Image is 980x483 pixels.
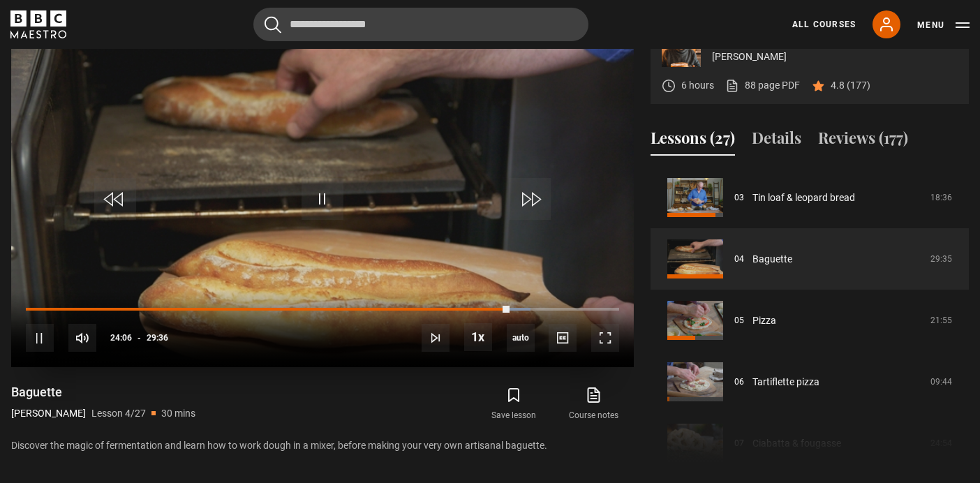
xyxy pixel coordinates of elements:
[507,324,535,352] span: auto
[474,384,554,424] button: Save lesson
[554,384,634,424] a: Course notes
[10,10,66,38] svg: BBC Maestro
[161,406,195,421] p: 30 mins
[147,325,168,350] span: 29:36
[26,324,54,352] button: Pause
[265,16,281,34] button: Submit the search query
[591,324,619,352] button: Fullscreen
[91,406,146,421] p: Lesson 4/27
[725,78,800,93] a: 88 page PDF
[11,384,195,401] h1: Baguette
[549,324,577,352] button: Captions
[651,126,735,156] button: Lessons (27)
[11,438,634,453] p: Discover the magic of fermentation and learn how to work dough in a mixer, before making your ver...
[11,17,634,367] video-js: Video Player
[818,126,908,156] button: Reviews (177)
[253,8,588,41] input: Search
[464,323,492,351] button: Playback Rate
[110,325,132,350] span: 24:06
[752,252,792,267] a: Baguette
[712,50,958,64] p: [PERSON_NAME]
[507,324,535,352] div: Current quality: 1080p
[752,126,801,156] button: Details
[681,78,714,93] p: 6 hours
[138,333,141,343] span: -
[422,324,450,352] button: Next Lesson
[792,18,856,31] a: All Courses
[831,78,870,93] p: 4.8 (177)
[68,324,96,352] button: Mute
[917,18,970,32] button: Toggle navigation
[26,308,619,311] div: Progress Bar
[752,313,776,328] a: Pizza
[752,191,855,205] a: Tin loaf & leopard bread
[11,406,86,421] p: [PERSON_NAME]
[752,375,819,389] a: Tartiflette pizza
